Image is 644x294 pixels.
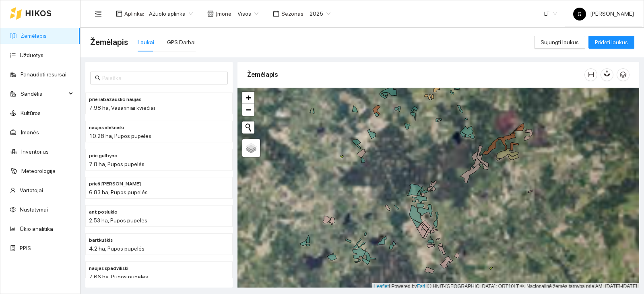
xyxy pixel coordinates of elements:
[588,39,634,45] a: Pridėti laukus
[89,96,141,103] span: prie rabazausko naujas
[20,245,31,251] a: PPIS
[247,63,584,86] div: Žemėlapis
[578,8,582,21] span: G
[242,104,254,116] a: Zoom out
[89,189,148,195] span: 6.83 ha, Pupos pupelės
[273,10,279,17] span: calendar
[242,139,260,157] a: Layers
[595,38,628,47] span: Pridėti laukus
[89,265,128,272] span: naujas spadviliski
[281,9,305,18] span: Sezonas :
[573,10,634,17] span: [PERSON_NAME]
[21,129,39,136] a: Įmonės
[242,92,254,104] a: Zoom in
[89,217,147,224] span: 2.53 ha, Pupos pupelės
[21,86,66,102] span: Sandėlis
[89,124,124,132] span: naujas alekniski
[95,10,102,17] span: menu-fold
[585,72,597,78] span: column-width
[102,74,223,82] input: Paieška
[89,105,155,111] span: 7.98 ha, Vasariniai kviečiai
[90,6,106,22] button: menu-fold
[21,33,47,39] a: Žemėlapis
[246,105,251,115] span: −
[534,36,585,49] button: Sujungti laukus
[89,133,151,139] span: 10.28 ha, Pupos pupelės
[588,36,634,49] button: Pridėti laukus
[89,180,141,188] span: prieš gulbyna
[89,208,118,216] span: ant posiukio
[138,38,154,47] div: Laukai
[374,284,389,289] a: Leaflet
[216,9,233,18] span: Įmonė :
[21,168,56,174] a: Meteorologija
[242,121,254,134] button: Initiate a new search
[246,93,251,103] span: +
[417,284,425,289] a: Esri
[95,75,101,81] span: search
[89,161,144,167] span: 7.8 ha, Pupos pupelės
[20,226,53,232] a: Ūkio analitika
[207,10,214,17] span: shop
[89,152,118,160] span: prie gulbyno
[116,10,122,17] span: layout
[541,38,579,47] span: Sujungti laukus
[427,284,428,289] span: |
[20,206,48,213] a: Nustatymai
[584,68,597,81] button: column-width
[21,110,41,116] a: Kultūros
[372,283,639,290] div: | Powered by © HNIT-[GEOGRAPHIC_DATA]; ORT10LT ©, Nacionalinė žemės tarnyba prie AM, [DATE]-[DATE]
[89,236,113,244] span: bartkuškis
[89,245,144,252] span: 4.2 ha, Pupos pupelės
[149,8,193,20] span: Ažuolo aplinka
[20,52,43,58] a: Užduotys
[237,8,258,20] span: Visos
[534,39,585,45] a: Sujungti laukus
[21,71,66,78] a: Panaudoti resursai
[544,8,557,20] span: LT
[20,187,43,193] a: Vartotojai
[89,273,148,280] span: 7.66 ha, Pupos pupelės
[310,8,330,20] span: 2025
[21,148,49,155] a: Inventorius
[90,36,128,49] span: Žemėlapis
[124,9,144,18] span: Aplinka :
[167,38,196,47] div: GPS Darbai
